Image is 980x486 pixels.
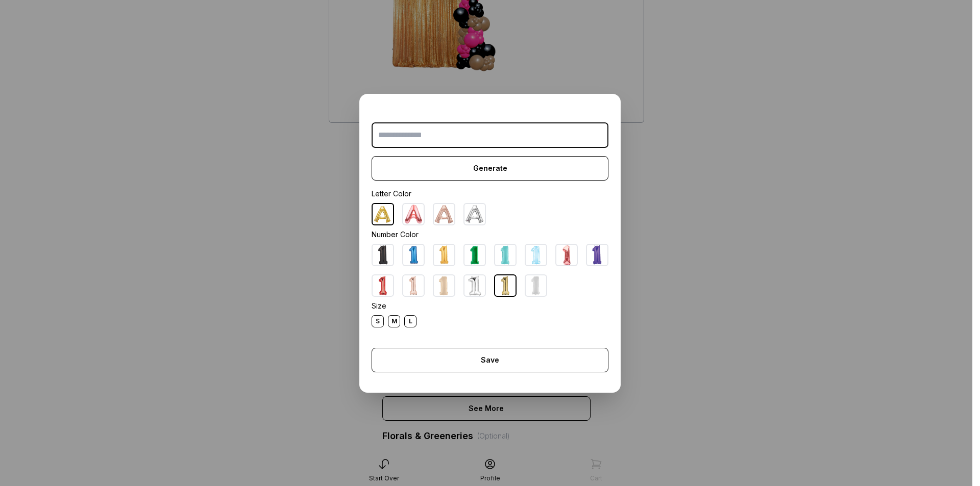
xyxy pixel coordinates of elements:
[372,315,384,327] div: S
[372,156,608,181] div: Generate
[372,229,608,240] div: Number Color
[372,348,608,372] div: Save
[404,315,416,327] div: L
[372,189,608,199] div: Letter Color
[388,315,400,327] div: M
[372,301,608,311] div: Size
